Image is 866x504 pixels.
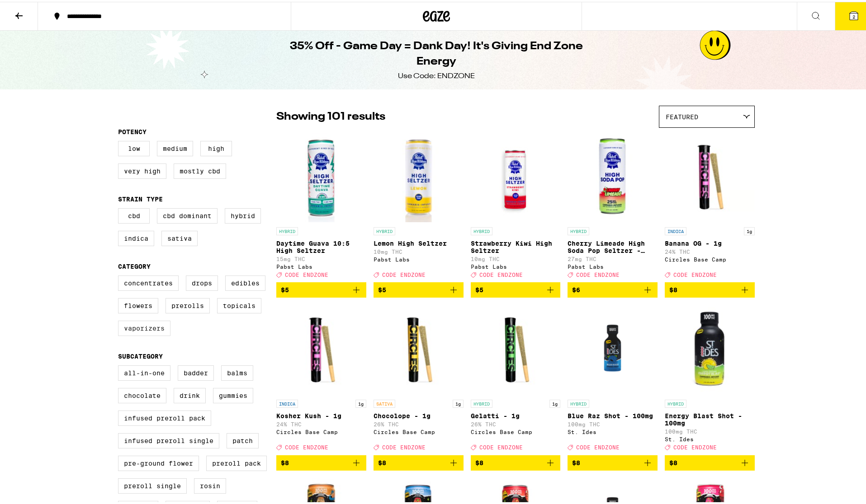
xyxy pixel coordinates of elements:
p: 1g [549,398,560,406]
button: Add to bag [276,453,366,469]
a: Open page for Cherry Limeade High Soda Pop Seltzer - 25mg from Pabst Labs [568,131,658,280]
img: Pabst Labs - Strawberry Kiwi High Seltzer [471,131,561,221]
label: Infused Preroll Single [118,431,219,447]
img: Pabst Labs - Cherry Limeade High Soda Pop Seltzer - 25mg [568,131,658,221]
a: Open page for Kosher Kush - 1g from Circles Base Camp [276,303,366,453]
label: Infused Preroll Pack [118,409,211,424]
div: Pabst Labs [471,262,561,268]
label: Topicals [217,296,261,312]
img: St. Ides - Energy Blast Shot - 100mg [665,303,755,393]
img: Circles Base Camp - Chocolope - 1g [374,303,464,393]
div: Circles Base Camp [276,427,366,433]
label: Indica [118,229,154,244]
span: 2 [852,12,855,18]
button: Add to bag [276,280,366,296]
span: CODE ENDZONE [285,443,328,449]
p: Energy Blast Shot - 100mg [665,411,755,425]
label: Prerolls [166,296,210,312]
button: Add to bag [471,453,561,469]
p: 1g [453,398,464,406]
span: CODE ENDZONE [673,270,717,276]
p: 27mg THC [568,254,658,260]
p: 26% THC [374,420,464,425]
label: Very High [118,162,166,177]
a: Open page for Chocolope - 1g from Circles Base Camp [374,303,464,453]
label: Chocolate [118,386,166,401]
h1: 35% Off - Game Day = Dank Day! It's Giving End Zone Energy [272,37,601,68]
button: Add to bag [471,280,561,296]
p: Blue Raz Shot - 100mg [568,411,658,418]
span: CODE ENDZONE [382,270,426,276]
label: Hybrid [225,206,261,222]
label: All-In-One [118,364,170,379]
span: $6 [572,285,580,292]
label: Edibles [225,274,265,289]
label: Balms [221,364,253,379]
p: INDICA [276,398,298,406]
p: INDICA [665,225,686,233]
a: Open page for Blue Raz Shot - 100mg from St. Ides [568,303,658,453]
label: Sativa [161,229,198,244]
button: Add to bag [665,280,755,296]
label: Low [118,139,150,154]
img: Circles Base Camp - Kosher Kush - 1g [276,303,366,393]
p: Banana OG - 1g [665,238,755,245]
p: HYBRID [471,225,492,233]
span: CODE ENDZONE [576,443,620,449]
div: Circles Base Camp [374,427,464,433]
label: Badder [178,364,214,379]
img: Circles Base Camp - Gelatti - 1g [471,303,561,393]
img: Circles Base Camp - Banana OG - 1g [665,131,755,221]
label: CBD Dominant [157,206,218,222]
p: HYBRID [568,225,589,233]
button: Add to bag [374,453,464,469]
p: HYBRID [665,398,686,406]
legend: Strain Type [118,194,163,201]
label: Pre-ground Flower [118,454,199,469]
div: St. Ides [568,427,658,433]
a: Open page for Daytime Guava 10:5 High Seltzer from Pabst Labs [276,131,366,280]
span: $8 [281,457,289,465]
label: CBD [118,206,150,222]
span: CODE ENDZONE [576,270,620,276]
p: 100mg THC [568,420,658,425]
legend: Category [118,261,151,268]
p: Showing 101 results [276,107,385,123]
a: Open page for Energy Blast Shot - 100mg from St. Ides [665,303,755,453]
button: Add to bag [568,280,658,296]
p: HYBRID [471,398,492,406]
div: Pabst Labs [568,262,658,268]
span: CODE ENDZONE [285,270,328,276]
div: Circles Base Camp [471,427,561,433]
p: 24% THC [665,247,755,253]
a: Open page for Lemon High Seltzer from Pabst Labs [374,131,464,280]
p: 24% THC [276,420,366,425]
span: $8 [378,457,386,465]
p: 100mg THC [665,427,755,433]
p: Lemon High Seltzer [374,238,464,245]
p: 26% THC [471,420,561,425]
div: Pabst Labs [276,262,366,268]
span: Featured [666,112,698,119]
span: CODE ENDZONE [382,443,426,449]
p: Gelatti - 1g [471,411,561,418]
span: $8 [572,457,580,465]
button: Add to bag [665,453,755,469]
p: 15mg THC [276,254,366,260]
div: St. Ides [665,434,755,440]
label: Flowers [118,296,158,312]
label: Rosin [194,476,226,492]
a: Open page for Strawberry Kiwi High Seltzer from Pabst Labs [471,131,561,280]
div: Circles Base Camp [665,255,755,261]
img: St. Ides - Blue Raz Shot - 100mg [568,303,658,393]
span: CODE ENDZONE [673,443,717,449]
p: 1g [744,225,755,233]
p: Chocolope - 1g [374,411,464,418]
span: $5 [281,285,289,292]
p: SATIVA [374,398,395,406]
label: Concentrates [118,274,179,289]
span: $5 [475,285,483,292]
label: Gummies [213,386,253,401]
img: Pabst Labs - Daytime Guava 10:5 High Seltzer [276,131,366,221]
span: $5 [378,285,386,292]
